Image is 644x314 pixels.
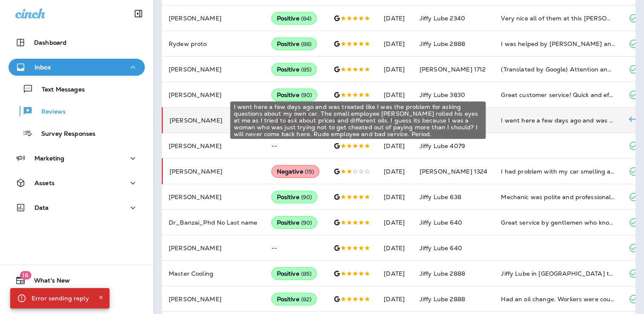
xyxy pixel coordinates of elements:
[9,174,145,191] button: Assets
[34,180,55,186] p: Assets
[301,270,312,277] span: ( 85 )
[9,34,145,51] button: Dashboard
[169,296,258,303] p: [PERSON_NAME]
[377,6,413,31] td: [DATE]
[377,235,413,261] td: [DATE]
[33,130,95,138] p: Survey Responses
[377,82,413,108] td: [DATE]
[96,292,106,303] button: Close
[170,168,258,175] p: [PERSON_NAME]
[169,15,258,22] p: [PERSON_NAME]
[501,218,615,227] div: Great service by gentlemen who know what they are doing. Thank you for the oil change and the con...
[230,102,486,139] div: I went here a few days ago and was treated like I was the problem for asking questions about my o...
[420,193,461,201] span: Jiffy Lube 638
[271,267,317,280] div: Positive
[9,199,145,216] button: Data
[169,66,258,73] p: [PERSON_NAME]
[377,133,413,159] td: [DATE]
[420,66,486,73] span: [PERSON_NAME] 1712
[377,31,413,57] td: [DATE]
[377,57,413,82] td: [DATE]
[377,286,413,312] td: [DATE]
[420,91,465,99] span: Jiffy Lube 3830
[169,219,258,226] p: Dr_Banzai_Phd No Last name
[271,165,320,178] div: Negative
[169,143,258,149] p: [PERSON_NAME]
[377,184,413,210] td: [DATE]
[420,142,465,150] span: Jiffy Lube 4079
[170,117,258,124] p: [PERSON_NAME]
[301,219,312,226] span: ( 90 )
[501,14,615,23] div: Very nice all of them at this Jiffy Lube. Very polite listen to us and help us. This where we are...
[377,261,413,286] td: [DATE]
[305,168,314,175] span: ( 15 )
[9,292,145,309] button: Support
[34,39,66,46] p: Dashboard
[420,40,465,48] span: Jiffy Lube 2888
[420,244,462,252] span: Jiffy Lube 640
[9,80,145,98] button: Text Messages
[9,102,145,120] button: Reviews
[169,194,258,200] p: [PERSON_NAME]
[169,270,258,277] p: Master Cooling
[33,86,85,94] p: Text Messages
[26,277,70,287] span: What's New
[501,40,615,48] div: I was helped by Dalton and Dylan and they were very kind. They made my experience easy and worry ...
[271,37,317,50] div: Positive
[271,12,317,25] div: Positive
[264,133,327,159] td: --
[501,269,615,278] div: Jiffy Lube in Moorpark takes care of our entire fleet for oil changes and filters. They do a grea...
[34,64,51,71] p: Inbox
[420,270,465,277] span: Jiffy Lube 2888
[271,88,318,101] div: Positive
[34,204,49,211] p: Data
[377,159,413,184] td: [DATE]
[9,150,145,167] button: Marketing
[501,167,615,176] div: I had problem with my car smelling and smoking . I checked the engine and unfortunately I noticed...
[9,124,145,142] button: Survey Responses
[264,235,327,261] td: --
[169,91,258,98] p: [PERSON_NAME]
[501,91,615,99] div: Great customer service! Quick and efficient! I recommend this business to everyone.
[301,91,312,99] span: ( 90 )
[420,219,462,226] span: Jiffy Lube 640
[501,65,615,74] div: (Translated by Google) Attention and excellent service... (Original) Atención y excelente servici...
[33,108,66,116] p: Reviews
[20,271,31,280] span: 16
[9,59,145,76] button: Inbox
[301,296,312,303] span: ( 82 )
[420,295,465,303] span: Jiffy Lube 2888
[34,155,64,162] p: Marketing
[271,216,318,229] div: Positive
[301,194,312,201] span: ( 90 )
[377,210,413,235] td: [DATE]
[271,293,317,305] div: Positive
[501,295,615,303] div: Had an oil change. Workers were courteous and they got the job done quickly. I used a coupon that...
[169,245,258,251] p: [PERSON_NAME]
[271,63,317,76] div: Positive
[9,272,145,289] button: 16What's New
[301,40,312,48] span: ( 88 )
[271,191,318,203] div: Positive
[301,15,312,22] span: ( 84 )
[301,66,312,73] span: ( 85 )
[126,5,150,22] button: Collapse Sidebar
[420,168,488,175] span: [PERSON_NAME] 1324
[501,193,615,201] div: Mechanic was polite and professional. Explained everything to me and went over and above. I would...
[32,291,89,306] div: Error sending reply
[501,116,615,125] div: I went here a few days ago and was treated like I was the problem for asking questions about my o...
[169,40,258,47] p: Rydew proto
[420,14,465,22] span: Jiffy Lube 2340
